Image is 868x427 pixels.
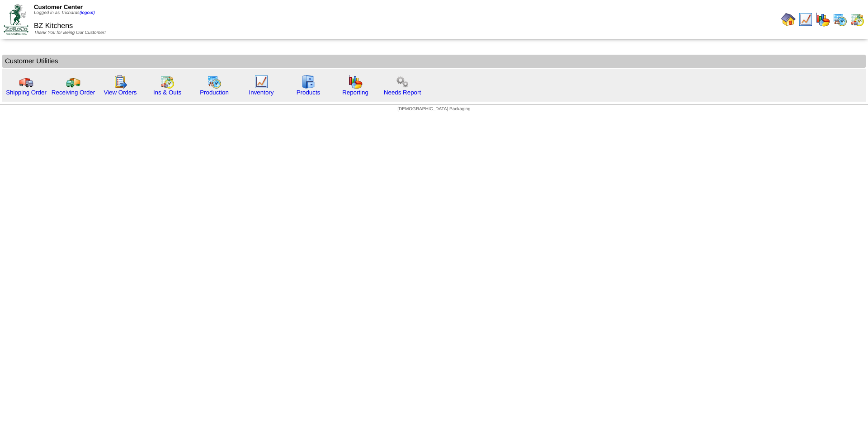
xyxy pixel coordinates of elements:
img: workorder.gif [113,75,127,89]
a: Shipping Order [6,89,47,96]
img: truck2.gif [66,75,80,89]
img: graph.gif [816,12,830,27]
a: (logout) [80,10,95,15]
span: Logged in as Trichards [34,10,95,15]
img: truck.gif [19,75,33,89]
a: Needs Report [384,89,421,96]
span: BZ Kitchens [34,22,73,30]
img: line_graph.gif [254,75,269,89]
span: Customer Center [34,4,83,10]
img: line_graph.gif [798,12,813,27]
a: Production [200,89,229,96]
img: cabinet.gif [301,75,316,89]
a: Products [297,89,321,96]
td: Customer Utilities [2,55,866,68]
img: graph.gif [348,75,363,89]
span: [DEMOGRAPHIC_DATA] Packaging [397,107,470,112]
a: View Orders [104,89,137,96]
img: calendarprod.gif [207,75,222,89]
img: home.gif [781,12,796,27]
img: calendarinout.gif [850,12,864,27]
a: Inventory [249,89,274,96]
a: Reporting [342,89,368,96]
img: calendarprod.gif [833,12,847,27]
a: Ins & Outs [153,89,181,96]
a: Receiving Order [52,89,95,96]
img: ZoRoCo_Logo(Green%26Foil)%20jpg.webp [4,4,28,34]
span: Thank You for Being Our Customer! [34,30,106,35]
img: workflow.png [395,75,410,89]
img: calendarinout.gif [160,75,175,89]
